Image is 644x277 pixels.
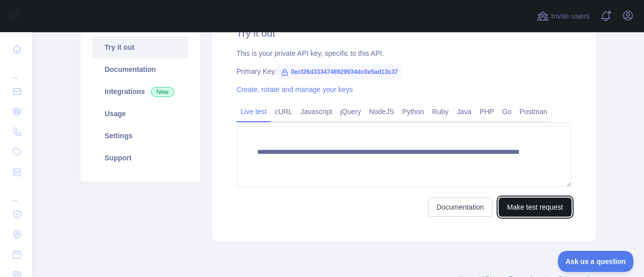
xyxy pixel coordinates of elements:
a: Documentation [428,198,493,217]
span: New [151,87,174,97]
a: Live test [236,104,271,120]
a: Go [498,104,516,120]
a: Documentation [93,58,188,80]
div: Primary Key: [236,66,572,76]
a: Settings [93,125,188,147]
span: Invite users [551,11,590,22]
a: Java [453,104,476,120]
button: Invite users [535,8,592,24]
a: Try it out [93,36,188,58]
a: Support [93,147,188,169]
a: Usage [93,103,188,125]
h2: Try it out [236,26,572,40]
div: This is your private API key, specific to this API. [236,48,572,58]
a: NodeJS [365,104,398,120]
a: PHP [475,104,498,120]
a: Python [398,104,428,120]
span: 0ecf26d3334748929934dc0e5ad13c37 [277,64,402,79]
a: Javascript [296,104,336,120]
a: Ruby [428,104,453,120]
iframe: Toggle Customer Support [558,251,634,272]
a: Integrations New [93,80,188,103]
a: Postman [516,104,551,120]
a: Create, rotate and manage your keys [236,85,353,94]
button: Make test request [499,198,572,217]
a: cURL [271,104,296,120]
a: jQuery [336,104,365,120]
div: ... [8,183,24,203]
div: ... [8,60,24,80]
